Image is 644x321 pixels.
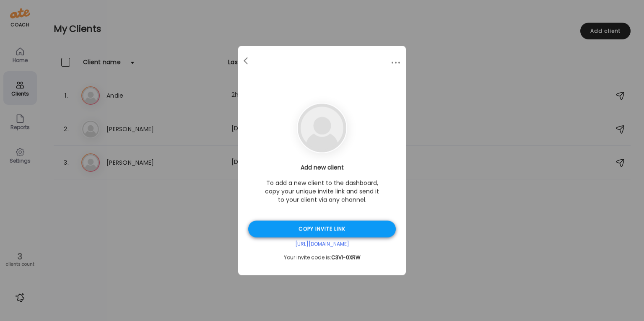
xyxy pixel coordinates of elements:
div: Your invite code is: [248,254,396,261]
p: To add a new client to the dashboard, copy your unique invite link and send it to your client via... [263,179,381,204]
div: [URL][DOMAIN_NAME] [248,241,396,248]
span: C3VI-0XRW [331,254,361,261]
img: bg-avatar-default.svg [298,104,346,153]
h3: Add new client [248,163,396,172]
div: Copy invite link [248,221,396,238]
